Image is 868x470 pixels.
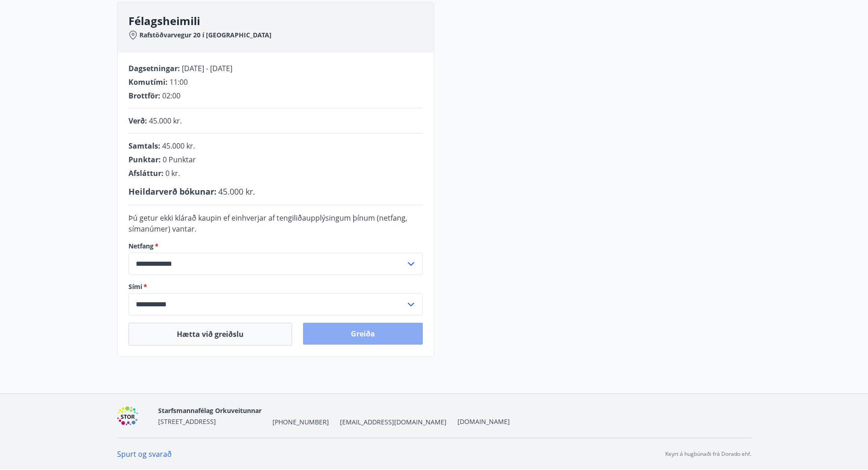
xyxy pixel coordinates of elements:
[165,168,180,178] span: 0 kr.
[149,116,182,126] span: 45.000 kr.
[158,417,216,426] span: [STREET_ADDRESS]
[117,449,172,459] a: Spurt og svarað
[218,186,255,197] span: 45.000 kr.
[128,155,161,165] span: Punktar :
[340,418,447,427] span: [EMAIL_ADDRESS][DOMAIN_NAME]
[139,31,272,40] span: Rafstöðvarvegur 20 í [GEOGRAPHIC_DATA]
[128,141,160,151] span: Samtals :
[128,13,434,29] h3: Félagsheimili
[128,282,423,291] label: Sími
[128,63,180,73] span: Dagsetningar :
[128,91,160,101] span: Brottför :
[128,242,423,251] label: Netfang
[128,213,407,234] span: Þú getur ekki klárað kaupin ef einhverjar af tengiliðaupplýsingum þínum (netfang, símanúmer) vantar.
[182,63,232,73] span: [DATE] - [DATE]
[162,141,195,151] span: 45.000 kr.
[303,323,423,345] button: Greiða
[163,155,196,165] span: 0 Punktar
[128,116,147,126] span: Verð :
[128,186,216,197] span: Heildarverð bókunar :
[169,77,188,87] span: 11:00
[162,91,180,101] span: 02:00
[665,450,751,458] p: Keyrt á hugbúnaði frá Dorado ehf.
[128,323,292,346] button: Hætta við greiðslu
[128,168,164,178] span: Afsláttur :
[272,418,329,427] span: [PHONE_NUMBER]
[457,417,510,426] a: [DOMAIN_NAME]
[117,406,151,426] img: 6gDcfMXiVBXXG0H6U6eM60D7nPrsl9g1x4qDF8XG.png
[128,77,168,87] span: Komutími :
[158,406,262,415] span: Starfsmannafélag Orkuveitunnar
